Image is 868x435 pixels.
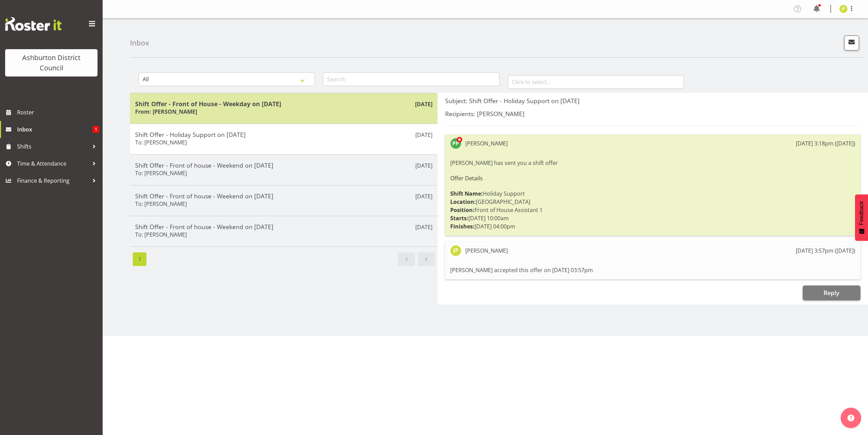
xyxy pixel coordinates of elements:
[824,289,839,297] span: Reply
[450,157,855,232] div: [PERSON_NAME] has sent you a shift offer Holiday Support [GEOGRAPHIC_DATA] Front of House Assista...
[415,192,432,200] p: [DATE]
[803,285,860,300] button: Reply
[450,198,476,206] strong: Location:
[796,247,855,255] div: [DATE] 3:57pm ([DATE])
[17,141,89,152] span: Shifts
[465,139,508,148] div: [PERSON_NAME]
[450,245,461,256] img: jacqueline-paterson11031.jpg
[135,170,187,177] h6: To: [PERSON_NAME]
[415,223,432,231] p: [DATE]
[130,39,149,47] h4: Inbox
[450,223,475,230] strong: Finishes:
[17,124,93,135] span: Inbox
[418,252,435,266] a: Next page
[415,162,432,170] p: [DATE]
[398,252,415,266] a: Previous page
[465,247,508,255] div: [PERSON_NAME]
[450,264,855,276] div: [PERSON_NAME] accepted this offer on [DATE] 03:57pm
[12,53,91,73] div: Ashburton District Council
[508,75,684,89] input: Click to select...
[17,107,99,117] span: Roster
[135,100,432,108] h5: Shift Offer - Front of House - Weekday on [DATE]
[135,139,187,146] h6: To: [PERSON_NAME]
[855,194,868,241] button: Feedback - Show survey
[323,72,499,86] input: Search
[450,190,483,197] strong: Shift Name:
[135,131,432,138] h5: Shift Offer - Holiday Support on [DATE]
[450,138,461,149] img: polly-price11030.jpg
[135,200,187,207] h6: To: [PERSON_NAME]
[415,100,432,108] p: [DATE]
[445,97,860,104] h5: Subject: Shift Offer - Holiday Support on [DATE]
[5,17,62,31] img: Rosterit website logo
[450,214,468,222] strong: Starts:
[847,415,854,421] img: help-xxl-2.png
[135,231,187,238] h6: To: [PERSON_NAME]
[450,175,855,181] h6: Offer Details
[796,139,855,148] div: [DATE] 3:18pm ([DATE])
[839,5,847,13] img: jacqueline-paterson11031.jpg
[135,192,432,200] h5: Shift Offer - Front of house - Weekend on [DATE]
[93,126,99,133] span: 1
[135,108,197,115] h6: From: [PERSON_NAME]
[415,131,432,139] p: [DATE]
[135,162,432,169] h5: Shift Offer - Front of house - Weekend on [DATE]
[17,176,89,186] span: Finance & Reporting
[858,201,865,225] span: Feedback
[445,110,860,117] h5: Recipients: [PERSON_NAME]
[17,158,89,169] span: Time & Attendance
[450,206,475,214] strong: Position:
[135,223,432,230] h5: Shift Offer - Front of house - Weekend on [DATE]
